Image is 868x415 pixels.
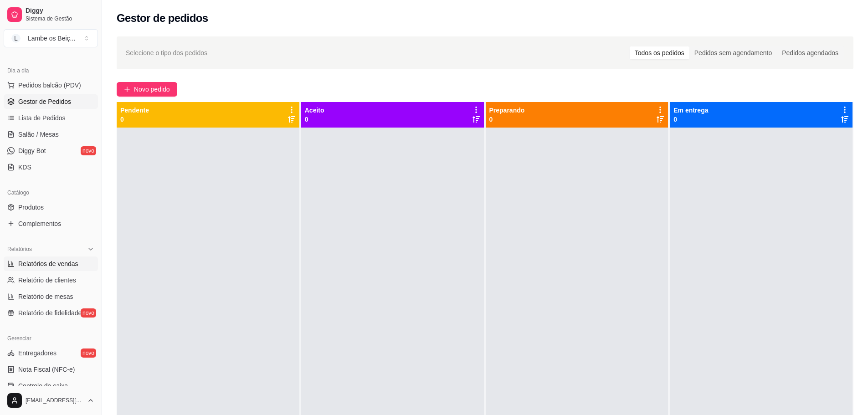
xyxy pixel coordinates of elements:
a: Relatório de fidelidadenovo [4,306,98,320]
span: Entregadores [18,348,56,358]
div: Gerenciar [4,331,98,346]
span: Gestor de Pedidos [18,97,71,106]
button: Select a team [4,29,98,47]
span: Selecione o tipo dos pedidos [126,48,207,58]
span: plus [124,86,130,92]
a: Lista de Pedidos [4,111,98,125]
span: Sistema de Gestão [26,15,94,22]
p: 0 [120,115,149,124]
button: Novo pedido [117,82,177,97]
p: 0 [489,115,525,124]
span: Nota Fiscal (NFC-e) [18,365,75,374]
a: Produtos [4,200,98,215]
p: Preparando [489,106,525,115]
button: Pedidos balcão (PDV) [4,78,98,92]
p: Aceito [305,106,324,115]
div: Dia a dia [4,63,98,78]
span: Pedidos balcão (PDV) [18,81,81,90]
span: L [11,34,21,43]
a: Gestor de Pedidos [4,94,98,109]
a: KDS [4,160,98,174]
a: Relatório de clientes [4,273,98,287]
span: Relatórios [7,246,32,253]
a: Salão / Mesas [4,127,98,142]
div: Lambe os Beiç ... [28,34,75,43]
div: Pedidos sem agendamento [689,46,777,59]
div: Pedidos agendados [777,46,843,59]
a: Nota Fiscal (NFC-e) [4,362,98,377]
a: Entregadoresnovo [4,346,98,360]
a: Controle de caixa [4,379,98,393]
a: Relatório de mesas [4,289,98,304]
span: Relatório de fidelidade [18,308,82,318]
span: Salão / Mesas [18,130,59,139]
a: Diggy Botnovo [4,143,98,158]
span: Relatórios de vendas [18,259,78,268]
span: Novo pedido [134,84,170,94]
span: Diggy Bot [18,146,46,155]
span: Diggy [26,7,94,15]
p: 0 [305,115,324,124]
span: Relatório de clientes [18,276,76,285]
p: Pendente [120,106,149,115]
a: Relatórios de vendas [4,256,98,271]
p: 0 [673,115,708,124]
span: Controle de caixa [18,381,68,390]
span: Relatório de mesas [18,292,73,301]
span: Produtos [18,203,44,212]
span: KDS [18,163,31,172]
span: Lista de Pedidos [18,113,66,123]
div: Todos os pedidos [630,46,689,59]
span: Complementos [18,219,61,228]
a: Complementos [4,216,98,231]
p: Em entrega [673,106,708,115]
a: DiggySistema de Gestão [4,4,98,26]
span: [EMAIL_ADDRESS][DOMAIN_NAME] [26,397,83,404]
div: Catálogo [4,185,98,200]
h2: Gestor de pedidos [117,11,208,26]
button: [EMAIL_ADDRESS][DOMAIN_NAME] [4,389,98,411]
